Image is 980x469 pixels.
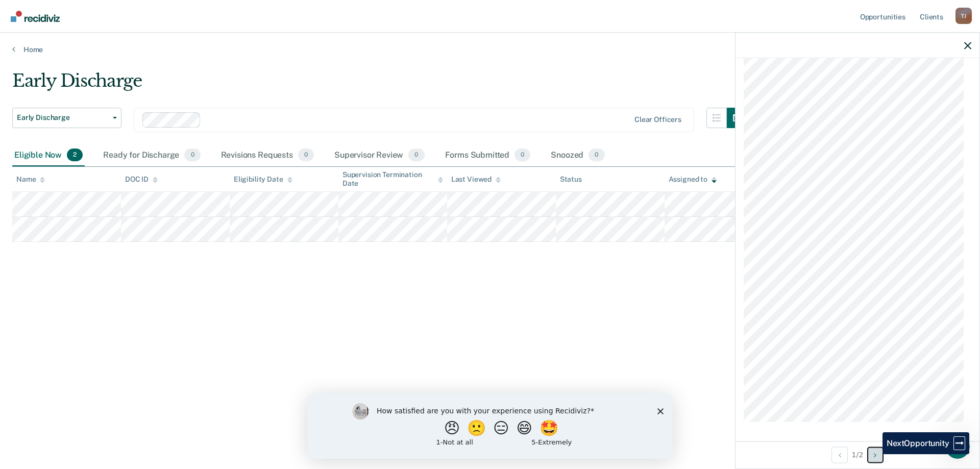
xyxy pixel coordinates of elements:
img: Recidiviz [11,11,60,22]
div: Eligible Now [12,144,85,167]
span: 0 [298,149,314,162]
div: Ready for Discharge [101,144,202,167]
div: 1 / 2 [736,441,979,468]
div: Eligibility Date [234,175,292,184]
button: Previous Opportunity [831,447,848,463]
iframe: Survey by Kim from Recidiviz [307,393,673,459]
span: 0 [408,149,424,162]
button: Next Opportunity [867,447,884,463]
div: Revisions Requests [219,144,316,167]
div: Supervisor Review [332,144,427,167]
div: Clear officers [634,115,681,124]
div: Assigned to [669,175,717,184]
div: Early Discharge [12,70,747,100]
span: 2 [67,149,83,162]
div: Forms Submitted [443,144,533,167]
div: Supervision Termination Date [342,170,443,188]
span: Early Discharge [17,113,109,122]
iframe: Intercom live chat [945,434,970,459]
button: Profile dropdown button [955,8,972,24]
span: 0 [589,149,604,162]
div: Name [16,175,45,184]
div: T J [955,8,972,24]
a: Home [12,45,968,54]
span: 0 [184,149,200,162]
div: Last Viewed [451,175,501,184]
span: 0 [514,149,530,162]
div: DOC ID [125,175,158,184]
div: Status [560,175,582,184]
div: Snoozed [549,144,606,167]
